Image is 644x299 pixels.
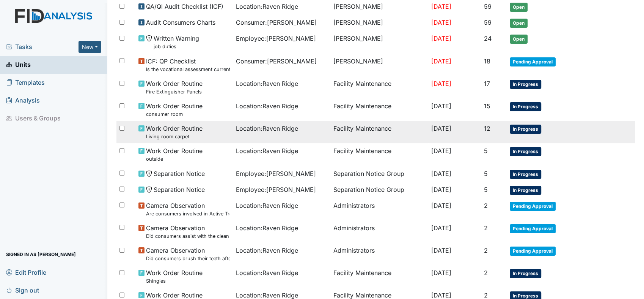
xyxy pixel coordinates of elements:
span: Camera Observation Are consumers involved in Active Treatment? [146,201,230,217]
td: [PERSON_NAME] [330,15,428,31]
span: 5 [484,186,487,193]
span: [DATE] [431,19,451,26]
span: Separation Notice [154,169,205,178]
small: Did consumers brush their teeth after the meal? [146,255,230,262]
span: Consumer : [PERSON_NAME] [236,18,317,27]
span: 15 [484,102,490,110]
span: In Progress [510,186,541,195]
span: 2 [484,269,487,277]
span: [DATE] [431,291,451,299]
td: Facility Maintenance [330,76,428,98]
td: Facility Maintenance [330,265,428,288]
span: [DATE] [431,170,451,177]
span: Location : Raven Ridge [236,246,298,255]
span: Units [6,59,31,71]
small: consumer room [146,111,203,118]
span: ICF: QP Checklist Is the vocational assessment current? (document the date in the comment section) [146,57,230,73]
span: Templates [6,77,45,89]
td: Administrators [330,198,428,220]
span: [DATE] [431,57,451,65]
span: In Progress [510,125,541,134]
span: Location : Raven Ridge [236,146,298,155]
span: Pending Approval [510,224,556,233]
span: 18 [484,57,490,65]
span: 5 [484,147,487,155]
span: Camera Observation Did consumers brush their teeth after the meal? [146,246,230,262]
span: Work Order Routine Living room carpet [146,124,203,140]
span: Location : Raven Ridge [236,201,298,210]
span: 59 [484,19,491,26]
span: 17 [484,80,490,87]
td: [PERSON_NAME] [330,54,428,76]
span: Edit Profile [6,266,46,278]
span: Employee : [PERSON_NAME] [236,185,316,194]
span: Work Order Routine Shingles [146,268,203,285]
small: Shingles [146,277,203,285]
small: Living room carpet [146,133,203,140]
span: Location : Raven Ridge [236,2,298,11]
td: Separation Notice Group [330,182,428,198]
span: QA/QI Audit Checklist (ICF) [146,2,223,11]
span: Sign out [6,284,39,296]
span: [DATE] [431,186,451,193]
span: [DATE] [431,247,451,254]
span: [DATE] [431,269,451,277]
span: 2 [484,224,487,232]
span: Audit Consumers Charts [146,18,215,27]
small: Are consumers involved in Active Treatment? [146,210,230,217]
button: New [79,41,101,53]
span: Written Warning job duties [154,34,199,50]
small: job duties [154,43,199,50]
span: [DATE] [431,3,451,10]
span: 2 [484,291,487,299]
span: Consumer : [PERSON_NAME] [236,57,317,66]
td: Separation Notice Group [330,166,428,182]
a: Tasks [6,42,79,51]
span: 24 [484,35,491,42]
span: [DATE] [431,35,451,42]
small: outside [146,155,203,163]
span: Location : Raven Ridge [236,101,298,111]
span: Location : Raven Ridge [236,124,298,133]
span: [DATE] [431,202,451,209]
span: 2 [484,247,487,254]
small: Is the vocational assessment current? (document the date in the comment section) [146,66,230,73]
small: Did consumers assist with the clean up? [146,233,230,240]
td: Administrators [330,220,428,243]
span: [DATE] [431,102,451,110]
span: In Progress [510,269,541,278]
span: Separation Notice [154,185,205,194]
span: Work Order Routine Fire Extinguisher Panels [146,79,203,95]
td: [PERSON_NAME] [330,31,428,53]
span: Signed in as [PERSON_NAME] [6,248,76,260]
span: Analysis [6,95,40,106]
span: Employee : [PERSON_NAME] [236,34,316,43]
span: 2 [484,202,487,209]
td: Facility Maintenance [330,143,428,166]
span: Location : Raven Ridge [236,268,298,277]
span: Camera Observation Did consumers assist with the clean up? [146,223,230,240]
span: [DATE] [431,224,451,232]
span: Location : Raven Ridge [236,223,298,233]
span: Open [510,19,528,28]
td: Facility Maintenance [330,98,428,121]
span: 59 [484,3,491,10]
span: [DATE] [431,125,451,132]
td: Facility Maintenance [330,121,428,143]
span: Employee : [PERSON_NAME] [236,169,316,178]
small: Fire Extinguisher Panels [146,88,203,95]
span: Open [510,3,528,12]
td: Administrators [330,243,428,265]
span: In Progress [510,147,541,156]
span: In Progress [510,102,541,111]
span: Work Order Routine consumer room [146,101,203,118]
span: Work Order Routine outside [146,146,203,163]
span: 5 [484,170,487,177]
span: In Progress [510,170,541,179]
span: Location : Raven Ridge [236,79,298,88]
span: Pending Approval [510,57,556,66]
span: In Progress [510,80,541,89]
span: [DATE] [431,80,451,87]
span: [DATE] [431,147,451,155]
